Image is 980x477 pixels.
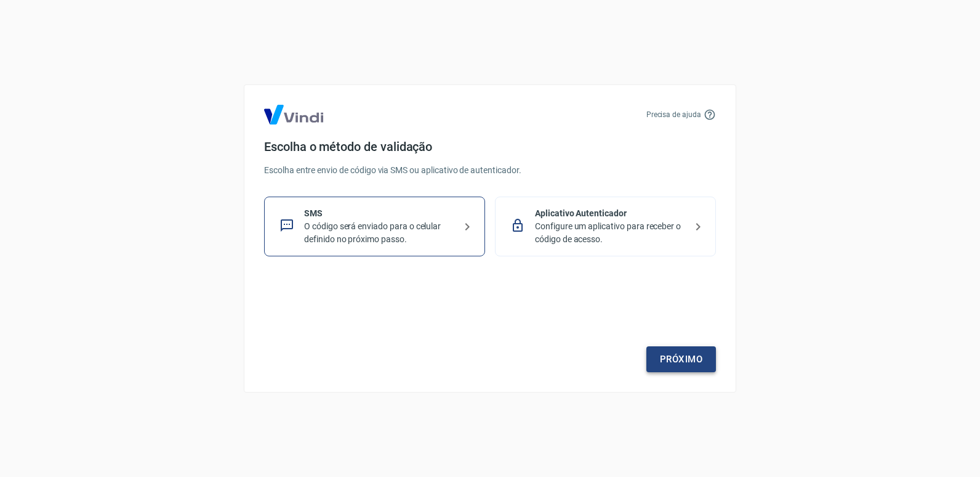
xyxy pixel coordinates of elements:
[304,220,455,246] p: O código será enviado para o celular definido no próximo passo.
[304,207,455,220] p: SMS
[264,164,716,177] p: Escolha entre envio de código via SMS ou aplicativo de autenticador.
[264,139,716,154] h4: Escolha o método de validação
[646,109,701,120] p: Precisa de ajuda
[495,197,716,256] div: Aplicativo AutenticadorConfigure um aplicativo para receber o código de acesso.
[264,105,323,124] img: Logo Vind
[535,220,686,246] p: Configure um aplicativo para receber o código de acesso.
[535,207,686,220] p: Aplicativo Autenticador
[264,197,485,256] div: SMSO código será enviado para o celular definido no próximo passo.
[646,346,716,372] a: Próximo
